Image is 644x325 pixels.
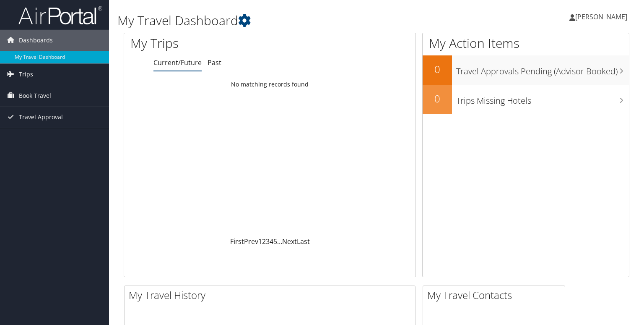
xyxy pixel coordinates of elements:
[423,34,629,52] h1: My Action Items
[423,62,452,76] h2: 0
[19,107,63,128] span: Travel Approval
[456,91,629,107] h3: Trips Missing Hotels
[575,12,627,21] span: [PERSON_NAME]
[124,77,415,92] td: No matching records found
[456,61,629,77] h3: Travel Approvals Pending (Advisor Booked)
[262,237,266,246] a: 2
[258,237,262,246] a: 1
[153,58,202,67] a: Current/Future
[282,237,297,246] a: Next
[427,288,565,302] h2: My Travel Contacts
[208,58,221,67] a: Past
[277,237,282,246] span: …
[423,85,629,114] a: 0Trips Missing Hotels
[297,237,310,246] a: Last
[19,64,33,85] span: Trips
[230,237,244,246] a: First
[19,30,53,51] span: Dashboards
[19,85,51,106] span: Book Travel
[266,237,270,246] a: 3
[270,237,273,246] a: 4
[117,12,463,29] h1: My Travel Dashboard
[423,92,452,106] h2: 0
[569,4,636,29] a: [PERSON_NAME]
[130,34,288,52] h1: My Trips
[18,5,102,25] img: airportal-logo.png
[244,237,258,246] a: Prev
[423,55,629,85] a: 0Travel Approvals Pending (Advisor Booked)
[129,288,415,302] h2: My Travel History
[273,237,277,246] a: 5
